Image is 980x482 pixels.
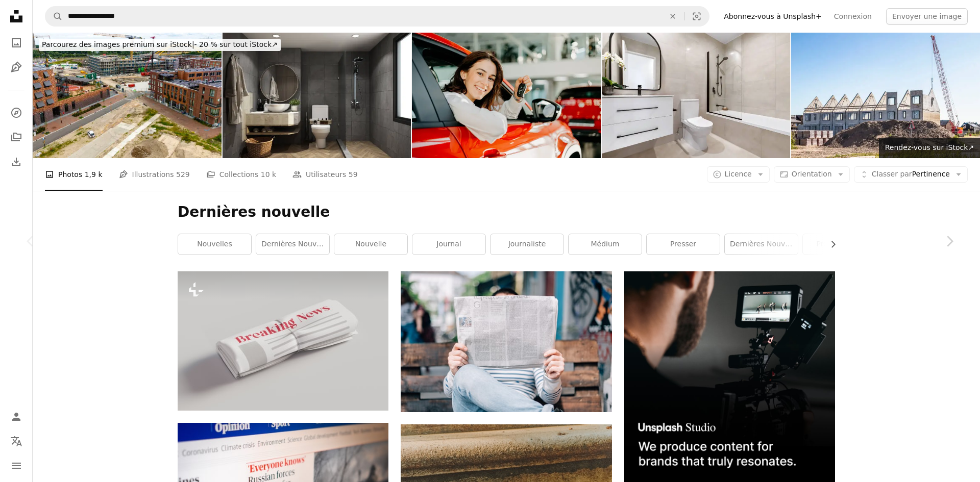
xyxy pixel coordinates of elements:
span: Classer par [872,170,912,178]
button: Orientation [774,166,850,183]
a: Dernières nouvelle [725,234,798,255]
span: Parcourez des images premium sur iStock | [42,40,194,48]
span: 10 k [261,169,276,180]
img: Bathroom in brand new modern house [602,33,791,158]
a: Utilisateurs 59 [292,158,358,191]
a: Connexion / S’inscrire [6,407,27,427]
a: Connexion [828,8,878,24]
button: Classer parPertinence [854,166,968,183]
button: Envoyer une image [886,8,968,24]
a: Illustrations [6,57,27,78]
a: presser [647,234,720,255]
img: man sitting on bench reading newspaper [401,271,611,412]
a: journaliste [491,234,563,255]
a: Suivant [919,192,980,290]
a: Historique de téléchargement [6,151,27,172]
a: un journal plié avec les mots breaking news dessus [178,336,388,345]
img: Nouveau complexe d’immeubles d’habitation en construction. [33,33,222,158]
img: un journal plié avec les mots breaking news dessus [178,271,388,411]
a: Abonnez-vous à Unsplash+ [718,8,828,24]
button: Rechercher sur Unsplash [45,7,63,26]
span: Pertinence [872,169,950,180]
a: Collections 10 k [206,158,276,191]
a: Parcourez des images premium sur iStock|- 20 % sur tout iStock↗ [33,33,287,57]
span: - 20 % sur tout iStock ↗ [42,40,278,48]
a: Dernières nouvelles [256,234,329,255]
button: Recherche de visuels [684,7,709,26]
button: Effacer [661,7,684,26]
a: Rendez-vous sur iStock↗ [879,138,980,158]
a: médium [569,234,642,255]
h1: Dernières nouvelle [178,203,835,221]
span: 529 [176,169,190,180]
img: file-1715652217532-464736461acbimage [624,271,835,482]
span: Licence [725,170,752,178]
a: Collections [6,127,27,147]
button: Menu [6,455,27,476]
span: Rendez-vous sur iStock ↗ [885,143,974,151]
button: Langue [6,431,27,451]
img: TOILETTES de la salle de bain de l’hôtel avec des murs en carreaux de pierre gris foncé, plancher... [223,33,411,158]
button: Licence [707,166,770,183]
form: Rechercher des visuels sur tout le site [45,6,709,27]
button: faire défiler la liste vers la droite [824,234,835,255]
a: Presse écrite [803,234,876,255]
a: nouvelles [178,234,251,255]
span: Orientation [792,170,832,178]
a: man sitting on bench reading newspaper [401,337,611,346]
a: nouvelle [334,234,407,255]
a: Explorer [6,103,27,123]
img: Prête à tracer sa voie [412,33,601,158]
a: journal [412,234,485,255]
a: Illustrations 529 [119,158,190,191]
a: Photos [6,33,27,53]
span: 59 [349,169,358,180]
img: Construction de nouvelles maisons dans un nouveau quartier résidentiel. [791,33,980,158]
